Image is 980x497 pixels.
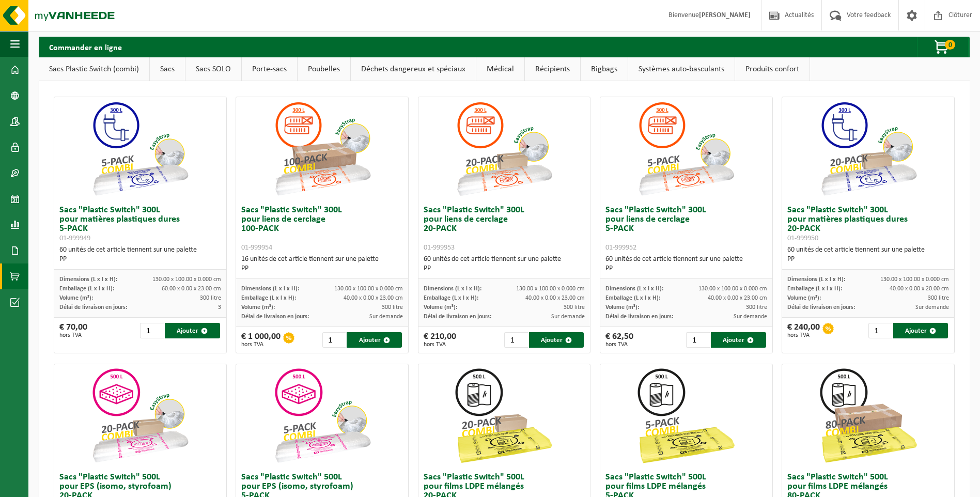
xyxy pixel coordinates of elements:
[424,341,456,348] span: hors TVA
[453,364,556,468] img: 01-999964
[218,304,221,310] span: 3
[369,314,403,320] span: Sur demande
[787,286,842,292] span: Emballage (L x l x H):
[605,286,663,292] span: Dimensions (L x l x H):
[708,295,767,301] span: 40.00 x 0.00 x 23.00 cm
[241,255,403,273] div: 16 unités de cet article tiennent sur une palette
[605,332,633,348] div: € 62,50
[817,364,920,468] img: 01-999968
[351,57,476,81] a: Déchets dangereux et spéciaux
[424,304,457,310] span: Volume (m³):
[241,332,281,348] div: € 1 000,00
[787,332,820,338] span: hors TVA
[424,255,585,273] div: 60 unités de cet article tiennent sur une palette
[817,97,920,200] img: 01-999950
[787,245,949,264] div: 60 unités de cet article tiennent sur une palette
[915,304,949,310] span: Sur demande
[344,295,403,301] span: 40.00 x 0.00 x 23.00 cm
[424,314,491,320] span: Délai de livraison en jours:
[322,332,346,348] input: 1
[564,304,585,310] span: 300 litre
[424,244,455,252] span: 01-999953
[185,57,241,81] a: Sacs SOLO
[634,364,738,468] img: 01-999963
[39,57,149,81] a: Sacs Plastic Switch (combi)
[787,276,845,283] span: Dimensions (L x l x H):
[88,364,192,468] img: 01-999956
[271,97,374,200] img: 01-999954
[59,206,221,243] h3: Sacs "Plastic Switch" 300L pour matières plastiques dures 5-PACK
[605,304,639,310] span: Volume (m³):
[504,332,528,348] input: 1
[88,97,192,200] img: 01-999949
[241,295,296,301] span: Emballage (L x l x H):
[271,364,374,468] img: 01-999955
[787,255,949,264] div: PP
[525,295,585,301] span: 40.00 x 0.00 x 23.00 cm
[242,57,297,81] a: Porte-sacs
[893,323,948,338] button: Ajouter
[476,57,524,81] a: Médical
[699,11,751,19] strong: [PERSON_NAME]
[945,40,955,50] span: 0
[59,245,221,264] div: 60 unités de cet article tiennent sur une palette
[241,264,403,273] div: PP
[424,264,585,273] div: PP
[787,206,949,243] h3: Sacs "Plastic Switch" 300L pour matières plastiques dures 20-PACK
[605,341,633,348] span: hors TVA
[424,206,585,252] h3: Sacs "Plastic Switch" 300L pour liens de cerclage 20-PACK
[241,304,275,310] span: Volume (m³):
[200,295,221,301] span: 300 litre
[928,295,949,301] span: 300 litre
[347,332,401,348] button: Ajouter
[59,235,90,242] span: 01-999949
[890,286,949,292] span: 40.00 x 0.00 x 20.00 cm
[453,97,556,200] img: 01-999953
[711,332,766,348] button: Ajouter
[59,332,87,338] span: hors TVA
[59,276,117,283] span: Dimensions (L x l x H):
[298,57,350,81] a: Poubelles
[152,276,221,283] span: 130.00 x 100.00 x 0.000 cm
[868,323,892,338] input: 1
[59,286,114,292] span: Emballage (L x l x H):
[334,286,403,292] span: 130.00 x 100.00 x 0.000 cm
[39,37,132,57] h2: Commander en ligne
[698,286,767,292] span: 130.00 x 100.00 x 0.000 cm
[787,235,818,242] span: 01-999950
[241,206,403,252] h3: Sacs "Plastic Switch" 300L pour liens de cerclage 100-PACK
[424,332,456,348] div: € 210,00
[140,323,164,338] input: 1
[787,323,820,338] div: € 240,00
[424,286,481,292] span: Dimensions (L x l x H):
[516,286,585,292] span: 130.00 x 100.00 x 0.000 cm
[605,206,767,252] h3: Sacs "Plastic Switch" 300L pour liens de cerclage 5-PACK
[165,323,220,338] button: Ajouter
[787,304,855,310] span: Délai de livraison en jours:
[382,304,403,310] span: 300 litre
[59,304,127,310] span: Délai de livraison en jours:
[605,244,636,252] span: 01-999952
[735,57,810,81] a: Produits confort
[59,323,87,338] div: € 70,00
[241,244,272,252] span: 01-999954
[605,314,673,320] span: Délai de livraison en jours:
[59,295,93,301] span: Volume (m³):
[686,332,710,348] input: 1
[787,295,821,301] span: Volume (m³):
[605,295,660,301] span: Emballage (L x l x H):
[525,57,580,81] a: Récipients
[634,97,738,200] img: 01-999952
[150,57,185,81] a: Sacs
[605,264,767,273] div: PP
[880,276,949,283] span: 130.00 x 100.00 x 0.000 cm
[59,255,221,264] div: PP
[241,314,309,320] span: Délai de livraison en jours:
[581,57,628,81] a: Bigbags
[734,314,767,320] span: Sur demande
[628,57,735,81] a: Systèmes auto-basculants
[605,255,767,273] div: 60 unités de cet article tiennent sur une palette
[241,341,281,348] span: hors TVA
[917,37,969,57] button: 0
[551,314,585,320] span: Sur demande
